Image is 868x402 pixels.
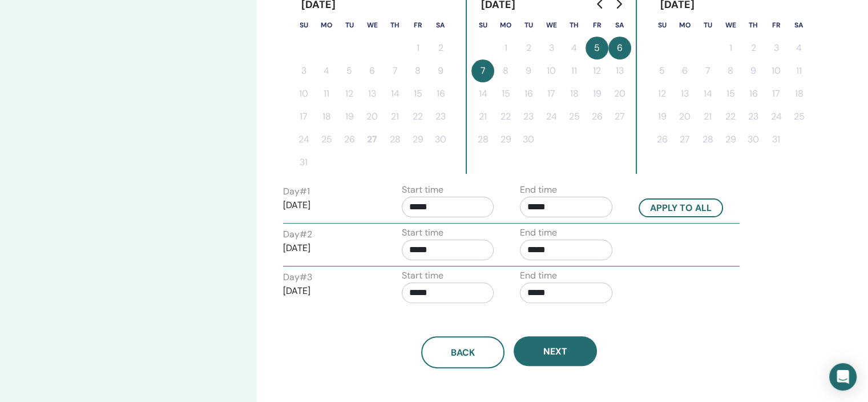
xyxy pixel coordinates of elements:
button: 11 [563,59,586,82]
span: Next [543,345,567,357]
button: 4 [315,59,338,82]
div: Open Intercom Messenger [829,363,857,391]
button: 3 [292,59,315,82]
button: 2 [742,37,765,59]
label: End time [520,226,557,240]
button: 25 [788,105,810,128]
th: Tuesday [517,14,540,37]
button: 6 [361,59,383,82]
button: 27 [673,128,696,151]
button: 27 [608,105,631,128]
button: 23 [429,105,452,128]
label: Day # 1 [283,185,310,198]
label: End time [520,269,557,282]
button: 13 [361,82,383,105]
button: 18 [563,82,586,105]
button: 5 [338,59,361,82]
th: Saturday [608,14,631,37]
button: 24 [765,105,788,128]
button: 21 [383,105,406,128]
button: 12 [338,82,361,105]
label: End time [520,183,557,197]
button: 6 [673,59,696,82]
th: Saturday [788,14,810,37]
th: Sunday [471,14,494,37]
button: 12 [586,59,608,82]
button: 22 [719,105,742,128]
button: 29 [406,128,429,151]
button: 28 [471,128,494,151]
button: 7 [471,59,494,82]
button: 15 [719,82,742,105]
button: 9 [517,59,540,82]
button: 12 [651,82,673,105]
th: Wednesday [361,14,383,37]
th: Friday [406,14,429,37]
button: 19 [586,82,608,105]
button: 5 [651,59,673,82]
button: 10 [292,82,315,105]
button: 16 [742,82,765,105]
button: 15 [494,82,517,105]
label: Start time [402,269,443,282]
p: [DATE] [283,284,376,298]
button: 30 [517,128,540,151]
button: 30 [742,128,765,151]
button: 20 [608,82,631,105]
button: Back [421,336,504,368]
p: [DATE] [283,241,376,255]
th: Monday [315,14,338,37]
button: 25 [563,105,586,128]
button: 6 [608,37,631,59]
button: 1 [494,37,517,59]
button: 14 [471,82,494,105]
button: 25 [315,128,338,151]
th: Thursday [742,14,765,37]
button: 15 [406,82,429,105]
button: 8 [406,59,429,82]
button: 18 [788,82,810,105]
button: 8 [494,59,517,82]
button: 20 [361,105,383,128]
th: Monday [673,14,696,37]
button: 14 [383,82,406,105]
button: 19 [651,105,673,128]
button: 3 [540,37,563,59]
button: 29 [719,128,742,151]
button: 31 [292,151,315,174]
button: 16 [517,82,540,105]
span: Back [451,347,475,359]
button: 14 [696,82,719,105]
button: 23 [742,105,765,128]
button: 30 [429,128,452,151]
button: 21 [696,105,719,128]
button: 2 [517,37,540,59]
button: 26 [586,105,608,128]
button: 4 [788,37,810,59]
button: 7 [696,59,719,82]
label: Start time [402,226,443,240]
button: 29 [494,128,517,151]
th: Wednesday [719,14,742,37]
button: 26 [651,128,673,151]
button: 22 [406,105,429,128]
button: 26 [338,128,361,151]
th: Tuesday [338,14,361,37]
button: 31 [765,128,788,151]
button: 11 [788,59,810,82]
button: 17 [540,82,563,105]
th: Thursday [383,14,406,37]
button: 9 [429,59,452,82]
button: 13 [673,82,696,105]
button: 27 [361,128,383,151]
button: 24 [540,105,563,128]
button: 8 [719,59,742,82]
button: 3 [765,37,788,59]
button: 22 [494,105,517,128]
th: Sunday [292,14,315,37]
button: 24 [292,128,315,151]
button: 21 [471,105,494,128]
th: Sunday [651,14,673,37]
button: 13 [608,59,631,82]
button: 10 [765,59,788,82]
